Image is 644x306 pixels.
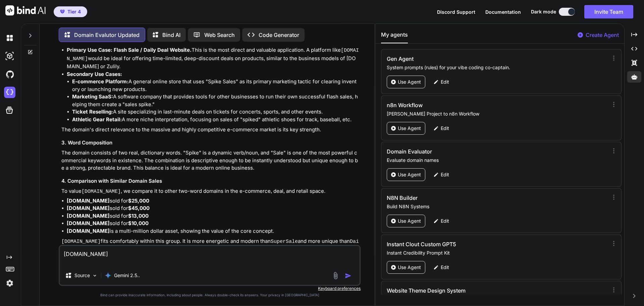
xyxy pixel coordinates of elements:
li: A site specializing in last-minute deals on tickets for concerts, sports, and other events. [72,108,359,116]
strong: Primary Use Case: Flash Sale / Daily Deal Website. [67,47,192,53]
img: Gemini 2.5 Pro [105,272,111,279]
p: Edit [441,125,449,132]
img: githubDark [4,69,15,80]
p: The domain's direct relevance to the massive and highly competitive e-commerce market is its key ... [61,126,359,134]
p: Use Agent [398,125,421,132]
h3: 3. Word Composition [61,139,359,147]
p: Source [74,272,90,279]
strong: E-commerce Platform: [72,78,128,85]
li: A general online store that uses "Spike Sales" as its primary marketing tactic for clearing inven... [72,78,359,93]
img: attachment [332,272,339,279]
h3: Website Theme Design System [387,287,540,295]
p: The domain consists of two real, dictionary words. "Spike" is a dynamic verb/noun, and "Sale" is ... [61,149,359,172]
code: [DOMAIN_NAME] [67,48,359,62]
button: Invite Team [584,5,633,18]
p: Domain Evalutor Updated [74,31,140,39]
li: A software company that provides tools for other businesses to run their own successful flash sal... [72,93,359,108]
p: Build N8N Systems [387,203,606,210]
strong: Secondary Use Cases: [67,71,122,77]
li: sold for [67,212,359,220]
h3: n8n Workflow [387,101,540,109]
h3: Gen Agent [387,55,540,63]
li: sold for [67,205,359,212]
strong: $45,000 [128,205,150,211]
li: A more niche interpretation, focusing on sales of "spiked" athletic shoes for track, baseball, etc. [72,116,359,124]
img: darkChat [4,32,15,44]
p: Web Search [204,31,235,39]
li: This is the most direct and valuable application. A platform like would be ideal for offering tim... [67,46,359,71]
p: Code Generator [259,31,299,39]
strong: $25,000 [128,198,149,204]
img: cloudideIcon [4,87,15,98]
p: Edit [441,171,449,178]
strong: $13,000 [128,213,149,219]
p: Gemini 2.5.. [114,272,140,279]
code: [DOMAIN_NAME] [82,189,121,194]
span: Tier 4 [67,8,81,15]
span: Discord Support [437,9,475,15]
img: Pick Models [92,273,98,278]
p: Create Agent [586,31,619,39]
p: Edit [441,79,449,85]
strong: [DOMAIN_NAME] [67,205,110,211]
li: is a multi-million dollar asset, showing the value of the core concept. [67,227,359,235]
code: [DOMAIN_NAME] [61,239,101,245]
img: Bind AI [5,5,46,15]
strong: [DOMAIN_NAME] [67,213,110,219]
p: Bind AI [162,31,180,39]
p: Instant Credibility Prompt Kit [387,250,606,256]
img: premium [60,10,65,14]
p: Use Agent [398,264,421,271]
button: My agents [381,31,408,43]
button: premiumTier 4 [54,6,87,17]
p: Edit [441,264,449,271]
textarea: [DOMAIN_NAME] [60,246,360,266]
strong: Athletic Gear Retail: [72,116,122,123]
img: icon [345,272,352,279]
p: To value , we compare it to other two-word domains in the e-commerce, deal, and retail space. [61,187,359,196]
p: Evaluate domain names [387,157,606,164]
button: Discord Support [437,8,475,15]
span: Documentation [485,9,521,15]
button: Documentation [485,8,521,15]
strong: Ticket Reselling: [72,108,113,115]
strong: $10,000 [128,220,149,226]
strong: Marketing SaaS: [72,93,113,100]
span: Dark mode [531,8,556,15]
strong: [DOMAIN_NAME] [67,228,110,234]
p: Bind can provide inaccurate information, including about people. Always double-check its answers.... [59,293,361,298]
p: Keyboard preferences [59,286,361,291]
p: System prompts (rules) for your vibe coding co-captain. [387,64,606,71]
p: [PERSON_NAME] Project to n8n Workflow [387,111,606,117]
p: Use Agent [398,218,421,224]
li: sold for [67,197,359,205]
img: settings [4,277,15,289]
h3: Domain Evaluator [387,147,540,156]
code: SuperSale [271,239,298,245]
strong: [DOMAIN_NAME] [67,198,110,204]
p: Use Agent [398,171,421,178]
h3: N8N Builder [387,194,540,202]
p: Edit [441,218,449,224]
h3: Instant Clout Custom GPT5 [387,240,540,248]
strong: [DOMAIN_NAME] [67,220,110,226]
p: Use Agent [398,79,421,85]
h3: 4. Comparison with Similar Domain Sales [61,177,359,185]
img: darkAi-studio [4,50,15,62]
li: sold for [67,220,359,227]
p: fits comfortably within this group. It is more energetic and modern than and more unique than . I... [61,237,359,262]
